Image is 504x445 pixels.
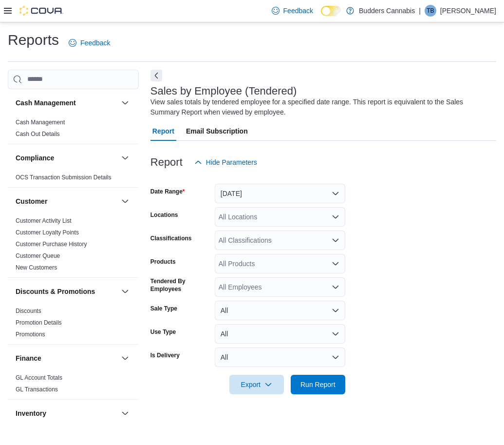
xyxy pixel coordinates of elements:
[16,319,62,327] span: Promotion Details
[16,130,60,138] span: Cash Out Details
[16,229,79,236] a: Customer Loyalty Points
[16,353,41,363] h3: Finance
[16,153,117,163] button: Compliance
[8,305,139,344] div: Discounts & Promotions
[150,85,297,97] h3: Sales by Employee (Tendered)
[8,116,139,144] div: Cash Management
[419,5,421,17] p: |
[16,196,117,206] button: Customer
[150,97,491,117] div: View sales totals by tendered employee for a specified date range. This report is equivalent to t...
[16,229,79,236] span: Customer Loyalty Points
[16,264,57,271] a: New Customers
[150,70,162,81] button: Next
[8,372,139,399] div: Finance
[440,5,496,17] p: [PERSON_NAME]
[359,5,415,17] p: Budders Cannabis
[150,234,192,242] label: Classifications
[16,319,62,326] a: Promotion Details
[321,6,341,16] input: Dark Mode
[16,252,60,259] a: Customer Queue
[16,264,57,271] span: New Customers
[215,184,345,203] button: [DATE]
[283,6,313,16] span: Feedback
[16,98,76,108] h3: Cash Management
[16,408,117,418] button: Inventory
[300,380,336,389] span: Run Report
[16,331,45,338] a: Promotions
[427,5,434,17] span: TB
[119,97,131,109] button: Cash Management
[150,258,176,266] label: Products
[150,156,183,168] h3: Report
[16,408,46,418] h3: Inventory
[16,308,41,314] a: Discounts
[16,252,60,260] span: Customer Queue
[16,386,58,393] span: GL Transactions
[19,6,63,16] img: Cova
[16,174,112,181] a: OCS Transaction Submission Details
[16,330,45,338] span: Promotions
[119,195,131,207] button: Customer
[16,196,47,206] h3: Customer
[16,174,112,181] span: OCS Transaction Submission Details
[229,375,284,394] button: Export
[150,277,211,293] label: Tendered By Employees
[8,172,139,187] div: Compliance
[332,260,339,268] button: Open list of options
[16,386,58,393] a: GL Transactions
[150,305,177,312] label: Sale Type
[119,407,131,419] button: Inventory
[16,287,117,296] button: Discounts & Promotions
[152,121,174,141] span: Report
[332,236,339,244] button: Open list of options
[150,188,185,195] label: Date Range
[16,241,87,248] a: Customer Purchase History
[332,213,339,221] button: Open list of options
[150,211,178,219] label: Locations
[215,348,345,367] button: All
[8,215,139,277] div: Customer
[16,374,62,381] a: GL Account Totals
[291,375,345,394] button: Run Report
[119,352,131,364] button: Finance
[16,240,87,248] span: Customer Purchase History
[150,328,176,336] label: Use Type
[80,38,110,48] span: Feedback
[16,217,72,225] span: Customer Activity List
[16,119,65,126] a: Cash Management
[119,286,131,297] button: Discounts & Promotions
[215,301,345,320] button: All
[235,375,278,394] span: Export
[16,118,65,126] span: Cash Management
[16,131,60,137] a: Cash Out Details
[206,157,257,167] span: Hide Parameters
[119,152,131,164] button: Compliance
[16,374,62,382] span: GL Account Totals
[425,5,436,17] div: Trevor Bell
[150,351,180,359] label: Is Delivery
[16,153,54,163] h3: Compliance
[16,287,95,296] h3: Discounts & Promotions
[8,30,59,50] h1: Reports
[215,324,345,344] button: All
[332,283,339,291] button: Open list of options
[65,33,114,53] a: Feedback
[190,153,261,172] button: Hide Parameters
[268,1,317,20] a: Feedback
[16,307,41,315] span: Discounts
[16,217,72,224] a: Customer Activity List
[16,353,117,363] button: Finance
[186,121,248,141] span: Email Subscription
[16,98,117,108] button: Cash Management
